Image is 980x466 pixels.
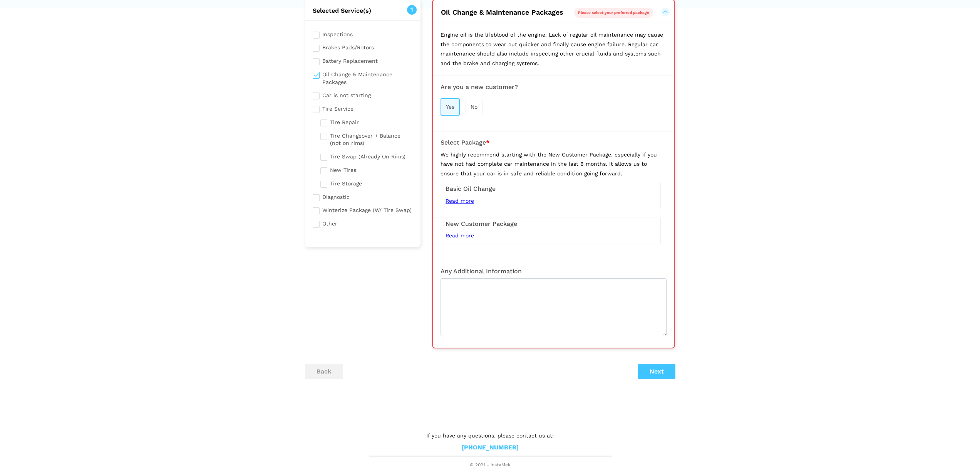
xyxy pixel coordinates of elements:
p: If you have any questions, please contact us at: [369,431,611,440]
span: Read more [446,198,474,204]
button: back [305,364,343,379]
h3: Any Additional Information [441,268,667,275]
h3: Are you a new customer? [441,84,518,91]
p: We highly recommend starting with the New Customer Package, especially if you have not had comple... [441,150,667,178]
p: Engine oil is the lifeblood of the engine. Lack of regular oil maintenance may cause the componen... [433,22,674,76]
span: Yes [446,104,454,110]
span: No [471,104,477,110]
button: Oil Change & Maintenance Packages Please select your preferred package [441,8,564,17]
a: [PHONE_NUMBER] [462,444,519,452]
span: Read more [446,232,474,239]
h3: Select Package [441,139,667,146]
span: Please select your preferred package [578,10,649,15]
span: 1 [407,5,417,15]
h2: Selected Service(s) [305,7,421,15]
h3: Basic Oil Change [446,185,650,192]
button: Next [638,364,675,379]
h3: New Customer Package [446,220,650,227]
